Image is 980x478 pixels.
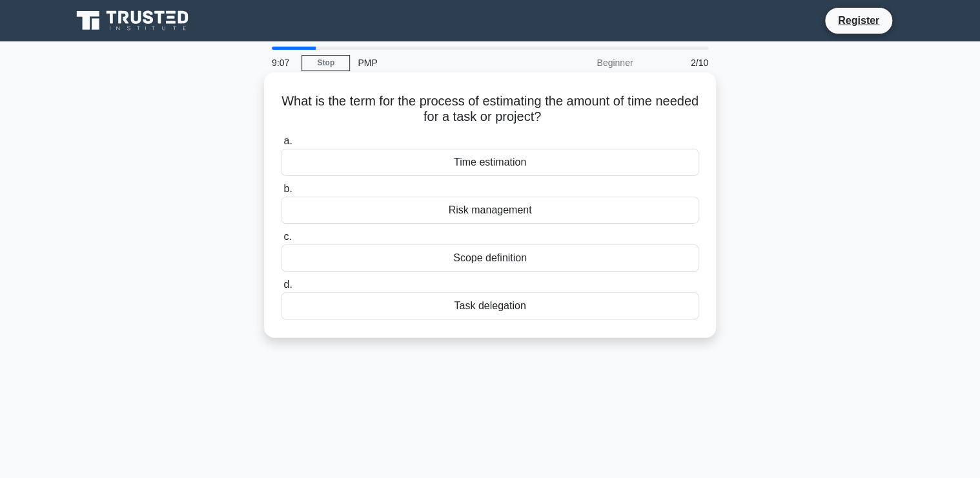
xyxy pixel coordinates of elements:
a: Register [830,12,887,28]
h5: What is the term for the process of estimating the amount of time needed for a task or project? [280,93,700,125]
div: Beginner [527,50,640,76]
span: c. [283,231,291,242]
span: b. [283,183,292,194]
a: Stop [301,55,350,71]
span: d. [283,279,292,290]
div: 2/10 [640,50,716,76]
div: Task delegation [281,292,699,320]
div: Scope definition [281,244,699,272]
div: Risk management [281,197,699,224]
span: a. [283,135,292,146]
div: Time estimation [281,149,699,176]
div: PMP [350,50,527,76]
div: 9:07 [264,50,301,76]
